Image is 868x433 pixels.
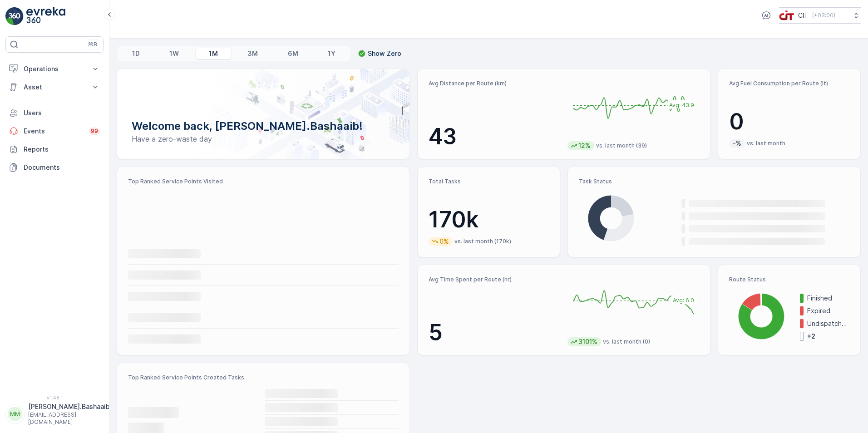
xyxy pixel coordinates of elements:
img: cit-logo_pOk6rL0.png [779,10,794,20]
p: + 2 [807,332,815,341]
p: 3101% [577,337,598,346]
p: vs. last month (39) [596,142,647,149]
span: v 1.48.1 [5,395,104,400]
p: Events [24,127,84,136]
p: Total Tasks [429,178,549,185]
p: Have a zero-waste day [132,133,395,144]
p: 6M [288,49,298,58]
p: vs. last month (0) [603,338,650,345]
p: Task Status [579,178,849,185]
p: vs. last month [747,140,785,147]
p: Operations [24,64,85,74]
button: Asset [5,78,104,96]
p: Reports [24,145,100,154]
img: logo [5,7,24,25]
p: [EMAIL_ADDRESS][DOMAIN_NAME] [28,411,110,426]
p: 0 [729,108,849,135]
a: Events99 [5,122,104,140]
p: 170k [429,206,549,233]
p: Top Ranked Service Points Created Tasks [128,374,399,381]
p: Documents [24,163,100,172]
p: Avg Fuel Consumption per Route (lt) [729,80,849,87]
p: 43 [429,123,560,150]
div: MM [8,407,22,421]
p: Users [24,108,100,118]
p: 5 [429,319,560,346]
p: Welcome back, [PERSON_NAME].Bashaaib! [132,119,395,133]
p: Undispatched [807,319,849,328]
a: Users [5,104,104,122]
p: Asset [24,83,85,92]
p: 1M [209,49,218,58]
a: Reports [5,140,104,158]
p: Avg Distance per Route (km) [429,80,560,87]
a: Documents [5,158,104,177]
button: MM[PERSON_NAME].Bashaaib[EMAIL_ADDRESS][DOMAIN_NAME] [5,402,104,426]
p: 0% [439,237,450,246]
p: 99 [91,128,98,135]
p: [PERSON_NAME].Bashaaib [28,402,110,411]
p: 12% [577,141,592,150]
p: Top Ranked Service Points Visited [128,178,399,185]
p: Avg Time Spent per Route (hr) [429,276,560,283]
p: Show Zero [368,49,401,58]
p: Finished [807,294,849,303]
p: 3M [247,49,258,58]
p: ⌘B [88,41,97,48]
button: CIT(+03:00) [779,7,861,24]
p: Route Status [729,276,849,283]
p: 1D [132,49,140,58]
p: Expired [807,306,849,315]
p: vs. last month (170k) [454,238,511,245]
p: 1Y [328,49,335,58]
p: CIT [798,11,809,20]
img: logo_light-DOdMpM7g.png [26,7,65,25]
p: ( +03:00 ) [812,12,835,19]
button: Operations [5,60,104,78]
p: 1W [169,49,179,58]
p: -% [732,139,742,148]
